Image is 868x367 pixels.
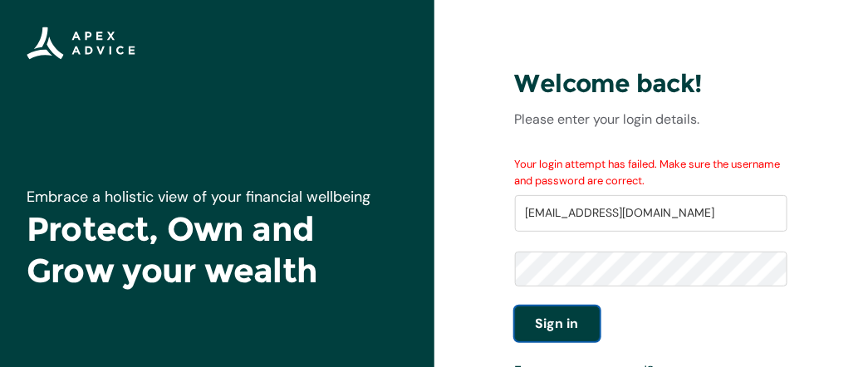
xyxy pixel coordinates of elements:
[27,208,408,291] h1: Protect, Own and Grow your wealth
[515,195,787,232] input: Username
[27,27,135,60] img: Apex Advice Group
[515,68,787,100] h3: Welcome back!
[515,156,787,188] div: Your login attempt has failed. Make sure the username and password are correct.
[515,306,600,341] button: Sign in
[536,314,579,334] span: Sign in
[27,187,370,207] span: Embrace a holistic view of your financial wellbeing
[515,110,787,130] p: Please enter your login details.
